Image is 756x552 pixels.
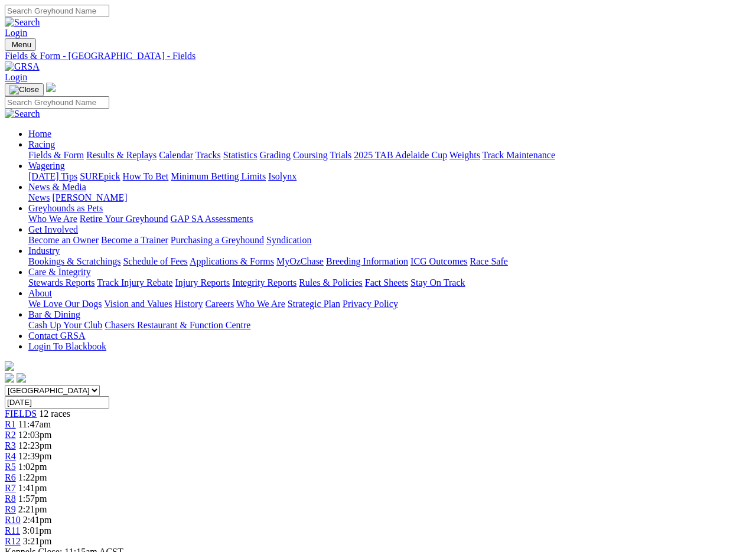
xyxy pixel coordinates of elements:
a: Rules & Policies [299,277,363,288]
a: ICG Outcomes [410,256,467,266]
span: 12:23pm [18,440,52,450]
a: Weights [449,150,480,160]
a: [PERSON_NAME] [52,192,127,202]
a: MyOzChase [276,256,324,266]
a: Fields & Form - [GEOGRAPHIC_DATA] - Fields [5,51,751,61]
span: 12 races [39,409,70,419]
a: R12 [5,536,21,546]
div: Get Involved [28,235,751,246]
a: Isolynx [268,171,296,181]
a: Schedule of Fees [123,256,187,266]
a: [DATE] Tips [28,171,77,181]
a: R4 [5,451,16,461]
a: About [28,288,52,298]
button: Toggle navigation [5,38,36,51]
span: 1:02pm [18,462,47,472]
a: Breeding Information [326,256,408,266]
a: R3 [5,440,16,450]
a: News & Media [28,182,86,192]
span: 3:01pm [22,525,51,535]
a: Wagering [28,161,65,171]
a: Calendar [159,150,193,160]
a: Bar & Dining [28,309,80,319]
a: Strategic Plan [288,299,340,309]
div: Wagering [28,171,751,182]
a: Fact Sheets [365,277,408,288]
a: Purchasing a Greyhound [171,235,264,245]
a: Contact GRSA [28,331,85,341]
a: 2025 TAB Adelaide Cup [354,150,447,160]
img: Search [5,109,40,119]
a: R1 [5,419,16,429]
a: How To Bet [123,171,169,181]
span: 12:39pm [18,451,52,461]
a: GAP SA Assessments [171,214,253,224]
a: Injury Reports [175,277,230,288]
span: 2:41pm [23,515,52,525]
img: GRSA [5,61,40,72]
img: logo-grsa-white.png [46,83,56,92]
span: 2:21pm [18,504,47,514]
a: R11 [5,525,20,535]
a: News [28,192,50,202]
a: Syndication [266,235,311,245]
span: R2 [5,430,16,440]
input: Search [5,5,109,17]
a: Stewards Reports [28,277,94,288]
a: Care & Integrity [28,267,91,277]
a: Integrity Reports [232,277,296,288]
a: Login [5,28,27,38]
a: Cash Up Your Club [28,320,102,330]
div: News & Media [28,192,751,203]
a: R6 [5,472,16,482]
span: 1:22pm [18,472,47,482]
a: Home [28,129,51,139]
a: R8 [5,494,16,504]
span: 1:41pm [18,483,47,493]
a: Racing [28,139,55,149]
div: Bar & Dining [28,320,751,331]
a: Track Injury Rebate [97,277,172,288]
a: Grading [260,150,291,160]
a: R10 [5,515,21,525]
a: Industry [28,246,60,256]
a: R7 [5,483,16,493]
a: Chasers Restaurant & Function Centre [105,320,250,330]
a: Become a Trainer [101,235,168,245]
div: Industry [28,256,751,267]
span: 12:03pm [18,430,52,440]
img: Close [9,85,39,94]
input: Search [5,96,109,109]
a: R5 [5,462,16,472]
button: Toggle navigation [5,83,44,96]
img: logo-grsa-white.png [5,361,14,371]
a: Results & Replays [86,150,157,160]
a: Retire Your Greyhound [80,214,168,224]
a: History [174,299,203,309]
a: Stay On Track [410,277,465,288]
img: facebook.svg [5,373,14,383]
a: Become an Owner [28,235,99,245]
span: 1:57pm [18,494,47,504]
a: FIELDS [5,409,37,419]
a: R9 [5,504,16,514]
a: Privacy Policy [343,299,398,309]
a: Get Involved [28,224,78,234]
a: Applications & Forms [190,256,274,266]
a: Vision and Values [104,299,172,309]
a: Coursing [293,150,328,160]
a: Greyhounds as Pets [28,203,103,213]
img: Search [5,17,40,28]
div: About [28,299,751,309]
